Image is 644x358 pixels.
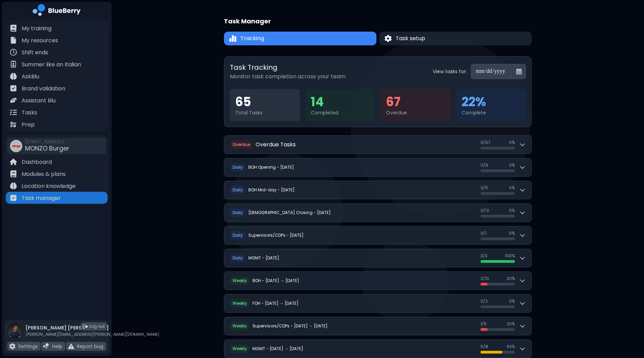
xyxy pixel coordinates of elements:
[22,121,35,129] p: Prep
[33,4,81,18] img: company logo
[229,35,236,43] img: Tracking
[252,323,328,329] h2: Supervisors/CDPs - [DATE] → [DATE]
[481,253,487,259] span: 3 / 3
[235,210,243,215] span: aily
[10,194,17,201] img: file icon
[509,185,515,191] span: 0 %
[230,231,246,239] span: D
[22,72,39,81] p: AskBlu
[224,136,531,154] button: OverdueOverdue Tasks0/670%
[396,34,425,43] span: Task setup
[230,62,346,72] h2: Task Tracking
[386,110,445,116] div: Overdue
[248,255,279,261] h2: MGMT - [DATE]
[224,181,531,199] button: DailyBOH Mid-day - [DATE]0/50%
[224,158,531,176] button: DailyBOH Opening - [DATE]0/90%
[235,187,243,193] span: aily
[230,254,246,262] span: D
[9,343,15,349] img: file icon
[22,60,81,69] p: Summer like an Italian
[10,85,17,92] img: file icon
[224,32,376,45] button: TrackingTracking
[230,163,246,171] span: D
[22,48,48,57] p: Shift ends
[10,97,17,104] img: file icon
[507,321,515,327] span: 20 %
[22,85,65,93] p: Brand validation
[462,94,521,110] div: 22 %
[235,232,243,238] span: aily
[433,68,467,75] label: View tasks for:
[237,323,247,329] span: eekly
[256,141,296,149] h2: Overdue Tasks
[10,109,17,116] img: file icon
[10,182,17,189] img: file icon
[311,110,370,116] div: Completed
[22,36,58,45] p: My resources
[481,321,487,327] span: 1 / 5
[248,187,295,193] h2: BOH Mid-day - [DATE]
[10,25,17,32] img: file icon
[385,35,392,42] img: Task setup
[10,170,17,177] img: file icon
[22,182,76,190] p: Location knowledge
[507,344,515,349] span: 63 %
[236,142,250,147] span: verdue
[52,343,63,349] p: Help
[230,322,250,330] span: W
[7,323,23,345] img: profile photo
[230,72,346,81] p: Monitor task completion across your team
[230,277,250,285] span: W
[237,300,247,306] span: eekly
[235,164,243,170] span: aily
[83,324,88,329] img: logout
[22,170,66,178] p: Modules & plans
[224,204,531,222] button: Daily[DEMOGRAPHIC_DATA] Closing - [DATE]0/120%
[224,272,531,290] button: WeeklyBOH - [DATE] → [DATE]2/1020%
[481,231,487,236] span: 0 / 1
[481,208,489,213] span: 0 / 12
[230,299,250,307] span: W
[252,346,303,351] h2: MGMT - [DATE] → [DATE]
[507,276,515,281] span: 20 %
[481,163,488,168] span: 0 / 9
[230,209,246,217] span: D
[224,340,531,358] button: WeeklyMGMT - [DATE] → [DATE]5/863%
[18,343,38,349] p: Settings
[230,141,253,149] span: O
[462,110,521,116] div: Complete
[509,299,515,304] span: 0 %
[481,344,488,349] span: 5 / 8
[224,16,271,26] h1: Task Manager
[25,332,159,337] p: [PERSON_NAME][EMAIL_ADDRESS][PERSON_NAME][DOMAIN_NAME]
[509,140,515,145] span: 0 %
[235,110,294,116] div: Total Tasks
[481,276,489,281] span: 2 / 10
[43,343,49,349] img: file icon
[224,226,531,244] button: DailySupervisors/CDPs - [DATE]0/10%
[22,109,37,117] p: Tasks
[25,144,69,153] span: MONZO Burger
[230,345,250,353] span: W
[224,294,531,312] button: WeeklyFOH - [DATE] → [DATE]0/20%
[235,255,243,261] span: aily
[22,97,56,105] p: Assistant Blu
[10,73,17,80] img: file icon
[386,94,445,110] div: 67
[10,37,17,44] img: file icon
[481,140,490,145] span: 0 / 67
[509,208,515,213] span: 0 %
[25,139,69,145] span: [STREET_ADDRESS]
[240,34,264,43] span: Tracking
[248,210,331,215] h2: [DEMOGRAPHIC_DATA] Closing - [DATE]
[252,278,299,283] h2: BOH - [DATE] → [DATE]
[311,94,370,110] div: 14
[505,253,515,259] span: 100 %
[248,233,304,238] h2: Supervisors/CDPs - [DATE]
[379,32,532,45] button: Task setupTask setup
[481,299,488,304] span: 0 / 2
[10,61,17,68] img: file icon
[224,317,531,335] button: WeeklySupervisors/CDPs - [DATE] → [DATE]1/520%
[25,325,159,331] p: [PERSON_NAME] [PERSON_NAME]
[509,231,515,236] span: 0 %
